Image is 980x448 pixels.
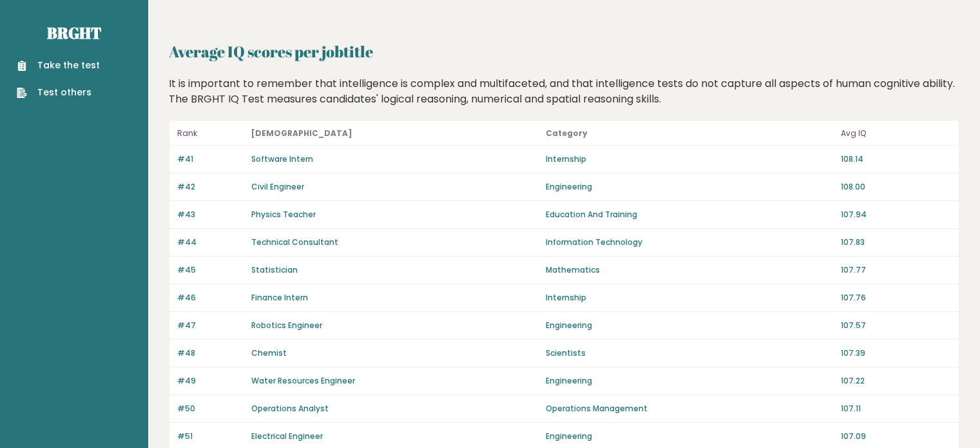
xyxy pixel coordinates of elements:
p: Engineering [546,320,832,331]
a: Software Intern [251,153,313,164]
p: 107.57 [841,320,951,331]
a: Test others [17,86,100,99]
p: Information Technology [546,237,832,248]
p: 107.22 [841,375,951,387]
a: Water Resources Engineer [251,375,355,386]
p: #51 [177,431,244,442]
a: Robotics Engineer [251,320,322,331]
a: Brght [47,23,101,43]
a: Chemist [251,347,287,358]
p: 107.94 [841,209,951,220]
p: Education And Training [546,209,832,220]
p: #46 [177,292,244,304]
a: Operations Analyst [251,403,329,414]
p: Engineering [546,431,832,442]
p: 107.77 [841,264,951,276]
div: It is important to remember that intelligence is complex and multifaceted, and that intelligence ... [164,76,965,107]
p: #48 [177,347,244,359]
b: Category [546,128,588,139]
a: Technical Consultant [251,237,338,248]
p: Internship [546,292,832,304]
p: #44 [177,237,244,248]
p: Avg IQ [841,126,951,141]
p: Rank [177,126,244,141]
p: #47 [177,320,244,331]
p: 107.09 [841,431,951,442]
p: 107.39 [841,347,951,359]
p: 107.11 [841,403,951,414]
p: Internship [546,153,832,165]
p: 107.83 [841,237,951,248]
p: 108.00 [841,181,951,193]
p: #49 [177,375,244,387]
p: 107.76 [841,292,951,304]
p: #41 [177,153,244,165]
p: Mathematics [546,264,832,276]
p: Engineering [546,181,832,193]
p: Engineering [546,375,832,387]
a: Physics Teacher [251,209,316,220]
p: 108.14 [841,153,951,165]
a: Statistician [251,264,298,275]
a: Civil Engineer [251,181,304,192]
p: #43 [177,209,244,220]
p: #42 [177,181,244,193]
p: Scientists [546,347,832,359]
a: Electrical Engineer [251,431,323,442]
p: #45 [177,264,244,276]
a: Take the test [17,59,100,72]
p: #50 [177,403,244,414]
h2: Average IQ scores per jobtitle [169,40,959,63]
a: Finance Intern [251,292,308,303]
b: [DEMOGRAPHIC_DATA] [251,128,352,139]
p: Operations Management [546,403,832,414]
